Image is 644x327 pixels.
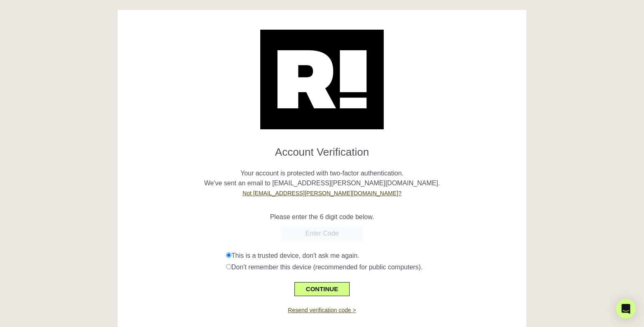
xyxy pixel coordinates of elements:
[226,262,520,272] div: Don't remember this device (recommended for public computers).
[124,212,520,222] p: Please enter the 6 digit code below.
[243,190,401,196] a: Not [EMAIL_ADDRESS][PERSON_NAME][DOMAIN_NAME]?
[226,251,520,261] div: This is a trusted device, don't ask me again.
[260,30,384,129] img: Retention.com
[288,307,356,313] a: Resend verification code >
[281,226,363,241] input: Enter Code
[124,159,520,198] p: Your account is protected with two-factor authentication. We've sent an email to [EMAIL_ADDRESS][...
[294,282,350,296] button: CONTINUE
[616,299,636,319] div: Open Intercom Messenger
[124,139,520,159] h1: Account Verification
